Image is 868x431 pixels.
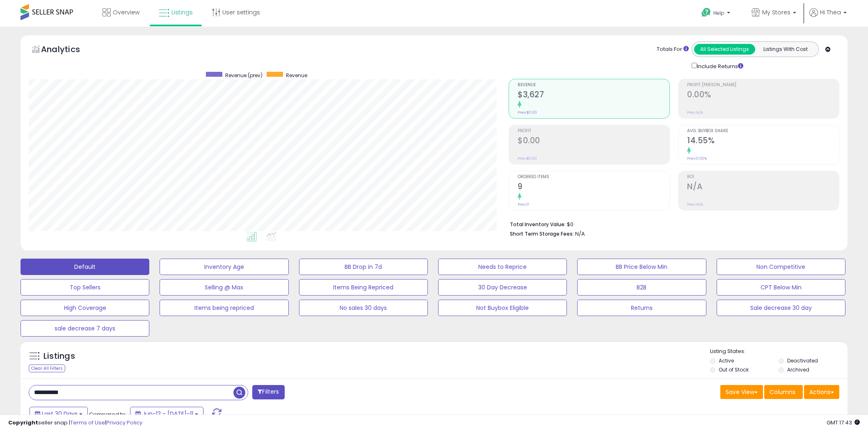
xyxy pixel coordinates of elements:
[518,202,529,207] small: Prev: 0
[21,320,149,337] button: sale decrease 7 days
[518,156,537,161] small: Prev: $0.00
[577,300,706,316] button: Returns
[70,419,105,426] a: Terms of Use
[577,279,706,296] button: B2B
[762,8,790,16] span: My Stores
[720,385,763,399] button: Save View
[518,129,669,133] span: Profit
[510,221,566,228] b: Total Inventory Value:
[687,110,703,115] small: Prev: N/A
[130,407,203,421] button: Jun-12 - [DATE]-11
[695,1,738,27] a: Help
[518,110,537,115] small: Prev: $0.00
[518,136,669,147] h2: $0.00
[687,90,839,101] h2: 0.00%
[657,46,689,53] div: Totals For
[827,419,860,426] span: 2025-08-11 17:43 GMT
[694,44,755,55] button: All Selected Listings
[299,279,428,296] button: Items Being Repriced
[518,175,669,179] span: Ordered Items
[438,300,567,316] button: Not Buybox Eligible
[8,419,38,426] strong: Copyright
[787,357,818,364] label: Deactivated
[252,385,284,399] button: Filters
[299,300,428,316] button: No sales 30 days
[717,300,845,316] button: Sale decrease 30 day
[717,279,845,296] button: CPT Below Min
[755,44,816,55] button: Listings With Cost
[89,410,127,418] span: Compared to:
[717,259,845,275] button: Non Competitive
[764,385,803,399] button: Columns
[106,419,142,426] a: Privacy Policy
[43,351,75,362] h5: Listings
[710,348,847,355] p: Listing States:
[518,182,669,193] h2: 9
[41,44,96,57] h5: Analytics
[687,156,707,161] small: Prev: 0.00%
[804,385,839,399] button: Actions
[685,61,753,71] div: Include Returns
[687,175,839,179] span: ROI
[438,259,567,275] button: Needs to Reprice
[438,279,567,296] button: 30 Day Decrease
[113,8,139,16] span: Overview
[510,219,833,229] li: $0
[687,182,839,193] h2: N/A
[518,83,669,87] span: Revenue
[719,357,734,364] label: Active
[713,9,724,16] span: Help
[160,300,288,316] button: Items being repriced
[510,230,574,237] b: Short Term Storage Fees:
[160,279,288,296] button: Selling @ Max
[21,300,149,316] button: High Coverage
[820,8,841,16] span: Hi Thea
[286,72,307,79] span: Revenue
[770,388,795,396] span: Columns
[719,366,749,373] label: Out of Stock
[142,410,193,418] span: Jun-12 - [DATE]-11
[30,407,88,421] button: Last 30 Days
[687,202,703,207] small: Prev: N/A
[225,72,263,79] span: Revenue (prev)
[809,8,847,27] a: Hi Thea
[687,129,839,133] span: Avg. Buybox Share
[42,410,78,418] span: Last 30 Days
[687,83,839,87] span: Profit [PERSON_NAME]
[575,230,585,238] span: N/A
[577,259,706,275] button: BB Price Below Min
[518,90,669,101] h2: $3,627
[787,366,809,373] label: Archived
[687,136,839,147] h2: 14.55%
[701,7,711,18] i: Get Help
[21,279,149,296] button: Top Sellers
[29,365,65,372] div: Clear All Filters
[160,259,288,275] button: Inventory Age
[8,419,142,427] div: seller snap | |
[171,8,193,16] span: Listings
[299,259,428,275] button: BB Drop in 7d
[21,259,149,275] button: Default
